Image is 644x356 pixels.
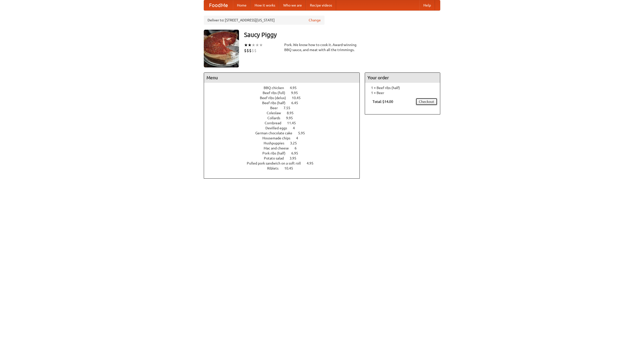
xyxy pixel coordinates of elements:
span: Riblets [267,166,284,170]
a: Coleslaw 8.95 [267,111,303,115]
a: Hushpuppies 3.25 [264,141,306,145]
span: Coleslaw [267,111,286,115]
span: Potato salad [264,156,289,160]
li: $ [254,48,257,53]
a: Home [233,0,251,10]
span: 10.45 [284,166,298,170]
div: Deliver to: [STREET_ADDRESS][US_STATE] [204,16,325,25]
span: Beef ribs (full) [263,91,290,95]
span: 4.95 [290,86,302,90]
a: Mac and cheese 6 [264,146,306,150]
span: Cornbread [265,121,286,125]
span: 10.45 [292,96,306,100]
img: angular.jpg [204,30,239,67]
span: Pork ribs (half) [262,151,291,155]
span: 9.95 [291,91,303,95]
li: 1 × Beer [368,90,437,95]
div: Pork. We know how to cook it. Award-winning BBQ sauce, and meat with all the trimmings. [284,42,360,52]
span: Beer [270,106,283,110]
span: German chocolate cake [255,131,297,135]
li: ★ [255,42,259,48]
a: Help [419,0,435,10]
span: 3.25 [290,141,302,145]
span: 7.55 [284,106,295,110]
span: BBQ chicken [264,86,289,90]
a: Change [309,18,321,23]
span: 11.45 [287,121,301,125]
a: Who we are [279,0,306,10]
a: Beef ribs (half) 6.45 [262,101,307,105]
span: Beef ribs (half) [262,101,291,105]
span: 4.95 [307,161,318,165]
span: 6 [295,146,302,150]
span: Collards [267,116,285,120]
span: Mac and cheese [264,146,294,150]
b: Total: $14.00 [373,100,393,104]
span: Hushpuppies [264,141,289,145]
span: 5.95 [298,131,310,135]
span: Devilled eggs [265,126,292,130]
a: Pork ribs (half) 6.95 [262,151,307,155]
li: $ [247,48,249,53]
a: Recipe videos [306,0,336,10]
li: ★ [244,42,248,48]
span: 3.95 [290,156,301,160]
span: Housemade chips [262,136,295,140]
h4: Your order [365,73,440,83]
li: 1 × Beef ribs (half) [368,85,437,90]
span: Pulled pork sandwich on a soft roll [247,161,306,165]
a: Housemade chips 4 [262,136,307,140]
span: 8.95 [287,111,299,115]
li: ★ [252,42,255,48]
a: Beef ribs (delux) 10.45 [260,96,310,100]
a: BBQ chicken 4.95 [264,86,306,90]
a: Beer 7.55 [270,106,300,110]
a: Riblets 10.45 [267,166,302,170]
span: 4 [296,136,303,140]
span: 6.95 [291,151,303,155]
li: $ [249,48,252,53]
a: Devilled eggs 4 [265,126,304,130]
h3: Saucy Piggy [244,30,440,40]
li: $ [252,48,254,53]
li: ★ [248,42,252,48]
li: $ [244,48,247,53]
a: Cornbread 11.45 [265,121,305,125]
h4: Menu [204,73,359,83]
span: 4 [293,126,300,130]
a: German chocolate cake 5.95 [255,131,314,135]
a: Pulled pork sandwich on a soft roll 4.95 [247,161,323,165]
span: 9.95 [286,116,298,120]
a: How it works [251,0,279,10]
a: Potato salad 3.95 [264,156,306,160]
a: Beef ribs (full) 9.95 [263,91,307,95]
a: Collards 9.95 [267,116,302,120]
a: Checkout [416,98,437,105]
span: Beef ribs (delux) [260,96,291,100]
li: ★ [259,42,263,48]
a: FoodMe [204,0,233,10]
span: 6.45 [291,101,303,105]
